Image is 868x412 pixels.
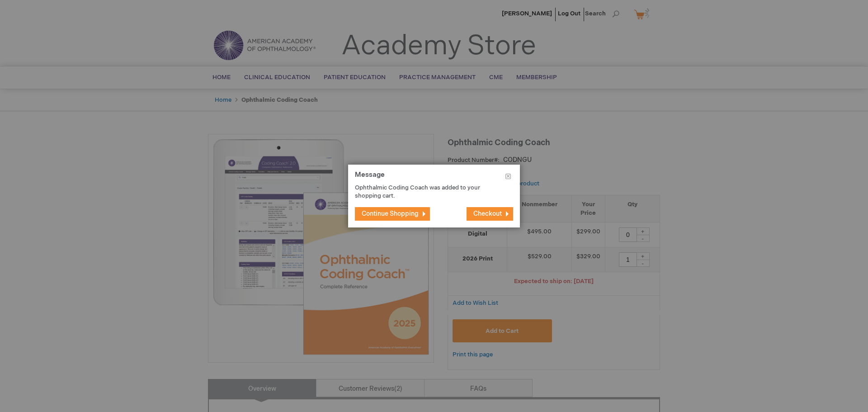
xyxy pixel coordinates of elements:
span: Continue Shopping [362,210,419,218]
p: Ophthalmic Coding Coach was added to your shopping cart. [355,184,500,200]
span: Checkout [473,210,502,218]
h1: Message [355,171,513,184]
button: Continue Shopping [355,207,430,221]
button: Checkout [467,207,513,221]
